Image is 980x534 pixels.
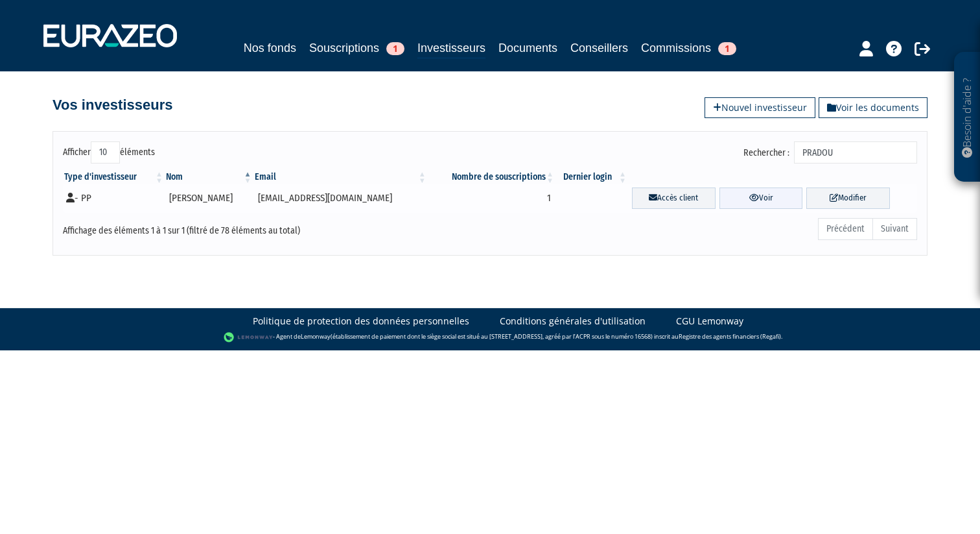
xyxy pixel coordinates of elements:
a: Souscriptions1 [309,39,404,57]
span: 1 [718,42,736,55]
a: Voir [719,188,803,209]
th: &nbsp; [628,171,917,184]
img: logo-lemonway.png [224,331,274,344]
th: Dernier login : activer pour trier la colonne par ordre croissant [555,171,628,184]
img: 1732889491-logotype_eurazeo_blanc_rvb.png [43,24,177,47]
td: - PP [63,184,165,213]
div: - Agent de (établissement de paiement dont le siège social est situé au [STREET_ADDRESS], agréé p... [13,331,967,344]
label: Afficher éléments [63,141,155,164]
a: Registre des agents financiers (Regafi) [679,332,781,341]
th: Nom : activer pour trier la colonne par ordre d&eacute;croissant [165,171,253,184]
a: Nos fonds [244,39,296,57]
th: Type d'investisseur : activer pour trier la colonne par ordre croissant [63,171,165,184]
a: Lemonway [301,332,331,341]
a: Conditions générales d'utilisation [500,315,646,328]
td: [PERSON_NAME] [165,184,253,213]
select: Afficheréléments [91,141,120,164]
th: Email : activer pour trier la colonne par ordre croissant [253,171,428,184]
h4: Vos investisseurs [52,97,172,113]
th: Nombre de souscriptions : activer pour trier la colonne par ordre croissant [428,171,555,184]
a: CGU Lemonway [676,315,743,328]
a: Politique de protection des données personnelles [253,315,469,328]
a: Investisseurs [417,39,485,59]
span: 1 [386,42,404,55]
a: Voir les documents [819,97,927,118]
a: Accès client [632,188,716,209]
td: [EMAIL_ADDRESS][DOMAIN_NAME] [253,184,428,213]
label: Rechercher : [743,141,917,164]
a: Commissions1 [641,39,736,57]
td: 1 [428,184,555,213]
a: Documents [498,39,557,57]
input: Rechercher : [794,141,917,164]
p: Besoin d'aide ? [960,59,975,176]
div: Affichage des éléments 1 à 1 sur 1 (filtré de 78 éléments au total) [63,217,408,237]
a: Conseillers [570,39,628,57]
a: Nouvel investisseur [705,97,815,118]
a: Modifier [806,188,890,209]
